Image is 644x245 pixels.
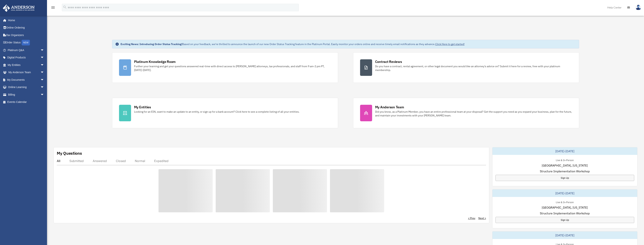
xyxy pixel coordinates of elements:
a: Sign Up [495,217,634,223]
a: Home [3,17,48,24]
span: arrow_drop_down [40,84,48,91]
div: Did you know, as a Platinum Member, you have an entire professional team at your disposal? Get th... [375,110,572,117]
a: My Anderson Teamarrow_drop_down [3,69,50,76]
div: Closed [116,159,126,163]
span: Structure Implementation Workshop [540,169,590,173]
a: Sign Up [495,175,634,181]
div: My Anderson Team [375,105,404,109]
a: Platinum Knowledge Room Further your learning and get your questions answered real-time with dire... [112,52,338,83]
div: NEW [22,40,30,45]
a: Order StatusNEW [3,39,50,47]
div: My Entities [134,105,151,109]
div: Live & In-Person [553,200,577,204]
div: Looking for an EIN, want to make an update to an entity, or sign up for a bank account? Click her... [134,110,300,114]
div: [DATE]-[DATE] [492,189,637,197]
span: arrow_drop_down [40,76,48,84]
i: search [63,5,67,9]
div: [DATE]-[DATE] [492,147,637,155]
i: menu [51,5,55,10]
span: [GEOGRAPHIC_DATA], [US_STATE] [542,205,588,210]
img: Anderson Advisors Platinum Portal [2,5,36,12]
div: Contract Reviews [375,59,402,64]
div: Expedited [154,159,168,163]
a: < Prev [468,216,475,220]
a: menu [51,7,55,10]
a: Next > [478,216,486,220]
a: Tax Organizers [3,31,50,39]
div: My Questions [57,150,82,156]
a: Events Calendar [3,98,50,106]
span: Structure Implementation Workshop [540,211,590,216]
span: arrow_drop_down [40,46,48,54]
a: Platinum Q&Aarrow_drop_down [3,46,50,54]
a: My Anderson Team Did you know, as a Platinum Member, you have an entire professional team at your... [353,98,579,128]
span: arrow_drop_down [40,54,48,62]
a: Contract Reviews Do you have a contract, rental agreement, or other legal document you would like... [353,52,579,83]
div: All [57,159,60,163]
div: [DATE]-[DATE] [492,231,637,239]
strong: Exciting News: Introducing Order Status Tracking! [121,42,182,46]
span: [GEOGRAPHIC_DATA], [US_STATE] [542,163,588,168]
span: arrow_drop_down [40,91,48,99]
a: Billingarrow_drop_down [3,91,50,98]
a: Online Learningarrow_drop_down [3,84,50,91]
div: Platinum Knowledge Room [134,59,176,64]
div: Live & In-Person [553,158,577,162]
div: Do you have a contract, rental agreement, or other legal document you would like an attorney's ad... [375,64,572,72]
a: Click Here to get started! [435,42,465,46]
div: Answered [93,159,107,163]
span: arrow_drop_down [40,69,48,76]
div: Submitted [69,159,84,163]
div: Further your learning and get your questions answered real-time with direct access to [PERSON_NAM... [134,64,331,72]
a: Digital Productsarrow_drop_down [3,54,50,61]
a: My Entitiesarrow_drop_down [3,61,50,69]
div: Normal [135,159,145,163]
a: My Documentsarrow_drop_down [3,76,50,84]
a: My Entities Looking for an EIN, want to make an update to an entity, or sign up for a bank accoun... [112,98,338,128]
a: Online Ordering [3,24,50,32]
span: arrow_drop_down [40,61,48,69]
img: User Pic [636,5,641,10]
div: Based on your feedback, we're thrilled to announce the launch of our new Order Status Tracking fe... [121,42,465,46]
